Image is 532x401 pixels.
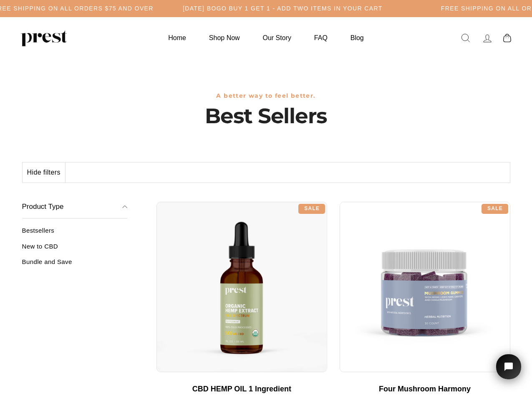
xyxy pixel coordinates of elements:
[23,162,66,183] button: Hide filters
[304,30,338,46] a: FAQ
[22,227,128,241] a: Bestsellers
[21,30,67,46] img: PREST ORGANICS
[183,5,383,12] h5: [DATE] BOGO BUY 1 GET 1 - ADD TWO ITEMS IN YOUR CART
[298,204,325,214] div: Sale
[22,195,128,219] button: Product Type
[22,258,128,272] a: Bundle and Save
[199,30,250,46] a: Shop Now
[158,30,374,46] ul: Primary
[22,92,510,99] h3: A better way to feel better.
[348,385,502,394] div: Four Mushroom Harmony
[165,385,319,394] div: CBD HEMP OIL 1 Ingredient
[252,30,302,46] a: Our Story
[22,243,128,256] a: New to CBD
[340,30,374,46] a: Blog
[482,204,508,214] div: Sale
[485,343,532,401] iframe: Tidio Chat
[158,30,197,46] a: Home
[22,104,510,129] h1: Best Sellers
